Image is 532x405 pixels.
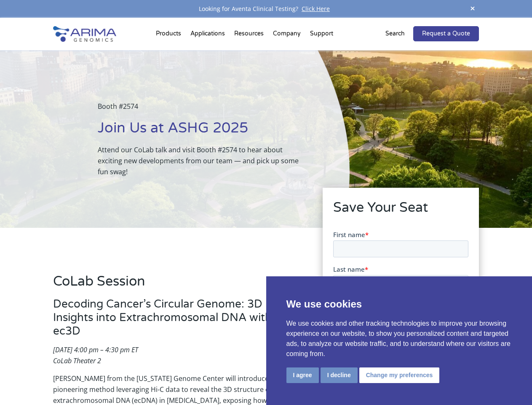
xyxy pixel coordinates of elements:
p: We use cookies [286,297,512,312]
a: Click Here [298,5,333,13]
h2: Save Your Seat [333,198,468,224]
button: I agree [286,367,319,383]
img: Arima-Genomics-logo [53,26,116,42]
h1: Join Us at ASHG 2025 [98,119,307,144]
em: CoLab Theater 2 [53,356,101,365]
p: We use cookies and other tracking technologies to improve your browsing experience on our website... [286,319,512,359]
button: I decline [321,367,358,383]
em: [DATE] 4:00 pm – 4:30 pm ET [53,345,138,354]
button: Change my preferences [359,367,440,383]
p: Search [385,28,405,39]
h2: CoLab Session [53,272,299,297]
h3: Decoding Cancer’s Circular Genome: 3D Insights into Extrachromosomal DNA with ec3D [53,297,299,344]
div: Looking for Aventa Clinical Testing? [53,3,479,14]
p: Attend our CoLab talk and visit Booth #2574 to hear about exciting new developments from our team... [98,144,307,177]
p: Booth #2574 [98,101,307,119]
a: Request a Quote [413,26,479,41]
